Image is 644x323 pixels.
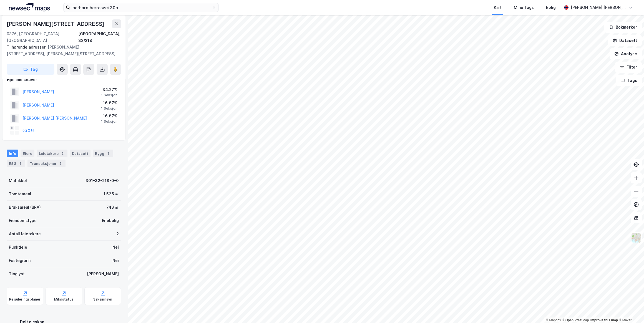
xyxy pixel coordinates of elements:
div: Eiendomstype [9,217,37,224]
div: 1 Seksjon [101,93,117,97]
div: Transaksjoner [27,160,66,167]
div: 16.87% [101,113,117,119]
img: Z [631,233,642,243]
div: Hjemmelshaver [7,76,121,83]
div: 1 Seksjon [101,106,117,111]
div: Festegrunn [9,257,31,264]
div: 2 [116,231,119,237]
button: Tags [616,75,642,86]
div: Bruksareal (BRA) [9,204,41,211]
button: Datasett [608,35,642,46]
div: 1 Seksjon [101,119,117,124]
div: 34.27% [101,86,117,93]
img: logo.a4113a55bc3d86da70a041830d287a7e.svg [9,3,50,12]
div: 2 [60,151,65,156]
div: [PERSON_NAME][STREET_ADDRESS], [PERSON_NAME][STREET_ADDRESS] [7,44,117,57]
div: Mine Tags [514,4,534,11]
div: Miljøstatus [54,297,74,302]
button: Tag [7,64,54,75]
div: Nei [112,257,119,264]
span: Tilhørende adresser: [7,45,48,49]
div: Bolig [546,4,556,11]
div: Antall leietakere [9,231,41,237]
div: Bygg [93,150,113,157]
div: Datasett [70,150,90,157]
div: Kart [494,4,502,11]
button: Analyse [610,48,642,59]
div: Tinglyst [9,271,25,277]
div: Saksinnsyn [93,297,112,302]
button: Bokmerker [604,22,642,33]
div: Nei [112,244,119,251]
div: [GEOGRAPHIC_DATA], 32/218 [78,31,121,44]
div: 3 [105,151,111,156]
div: 5 [58,161,63,166]
div: Reguleringsplaner [9,297,41,302]
div: 16.87% [101,100,117,106]
div: 0376, [GEOGRAPHIC_DATA], [GEOGRAPHIC_DATA] [7,31,78,44]
div: 2 [17,161,23,166]
a: Mapbox [546,318,561,322]
div: Matrikkel [9,177,27,184]
input: Søk på adresse, matrikkel, gårdeiere, leietakere eller personer [70,3,212,12]
div: [PERSON_NAME] [PERSON_NAME] [571,4,626,11]
iframe: Chat Widget [616,296,644,323]
button: Filter [615,62,642,73]
div: Punktleie [9,244,27,251]
div: Info [7,150,18,157]
div: Eiere [21,150,34,157]
div: Enebolig [102,217,119,224]
div: Leietakere [37,150,67,157]
div: [PERSON_NAME] [87,271,119,277]
div: Tomteareal [9,191,31,197]
div: 1 535 ㎡ [104,191,119,197]
div: Kontrollprogram for chat [616,296,644,323]
div: [PERSON_NAME][STREET_ADDRESS] [7,19,105,28]
a: OpenStreetMap [562,318,589,322]
div: 743 ㎡ [106,204,119,211]
div: ESG [7,160,25,167]
a: Improve this map [590,318,618,322]
div: 301-32-218-0-0 [85,177,119,184]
